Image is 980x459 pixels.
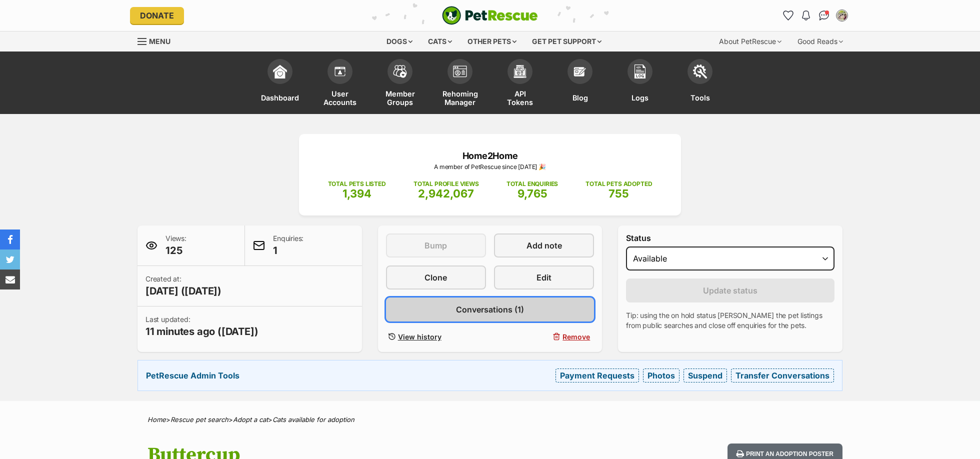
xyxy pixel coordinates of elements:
img: group-profile-icon-3fa3cf56718a62981997c0bc7e787c4b2cf8bcc04b72c1350f741eb67cf2f40e.svg [453,65,467,77]
button: Notifications [798,7,814,23]
span: Rehoming Manager [442,89,478,106]
div: Good Reads [790,31,850,51]
a: Payment Requests [555,368,639,382]
p: A member of PetRescue since [DATE] 🎉 [314,162,666,171]
div: About PetRescue [712,31,788,51]
span: Add note [526,239,562,251]
p: Views: [165,233,186,257]
a: Favourites [780,7,796,23]
p: TOTAL PROFILE VIEWS [413,179,479,188]
a: Blog [550,54,610,114]
label: Status [626,233,834,242]
strong: PetRescue Admin Tools [146,371,239,380]
span: 755 [608,187,629,200]
a: User Accounts [310,54,370,114]
span: Member Groups [382,89,417,106]
button: Bump [386,233,486,257]
img: blogs-icon-e71fceff818bbaa76155c998696f2ea9b8fc06abc828b24f45ee82a475c2fd99.svg [573,64,587,78]
a: Conversations [816,7,832,23]
a: Photos [643,368,679,382]
img: dashboard-icon-eb2f2d2d3e046f16d808141f083e7271f6b2e854fb5c12c21221c1fb7104beca.svg [273,64,287,78]
span: Menu [149,37,170,45]
span: 2,942,067 [418,187,474,200]
span: [DATE] ([DATE]) [145,284,221,298]
button: Remove [494,329,594,344]
div: Other pets [460,31,523,51]
span: Logs [631,89,648,106]
img: Bryony Copeland profile pic [837,10,847,20]
button: My account [834,7,850,23]
ul: Account quick links [780,7,850,23]
p: Tip: using the on hold status [PERSON_NAME] the pet listings from public searches and close off e... [626,310,834,330]
p: TOTAL ENQUIRIES [506,179,558,188]
span: Edit [536,271,551,283]
img: chat-41dd97257d64d25036548639549fe6c8038ab92f7586957e7f3b1b290dea8141.svg [819,10,829,20]
span: Tools [690,89,710,106]
a: Add note [494,233,594,257]
a: Logs [610,54,670,114]
a: Transfer Conversations [731,368,834,382]
p: Home2Home [314,149,666,162]
span: 1,394 [342,187,371,200]
div: Cats [421,31,459,51]
span: 11 minutes ago ([DATE]) [145,324,258,338]
span: Bump [424,239,447,251]
span: Blog [572,89,588,106]
a: View history [386,329,486,344]
a: Conversations (1) [386,297,594,321]
img: logs-icon-5bf4c29380941ae54b88474b1138927238aebebbc450bc62c8517511492d5a22.svg [633,64,647,78]
p: Last updated: [145,314,258,338]
div: Dogs [379,31,419,51]
a: Member Groups [370,54,430,114]
p: TOTAL PETS ADOPTED [585,179,652,188]
span: API Tokens [502,89,537,106]
p: Enquiries: [273,233,303,257]
p: Created at: [145,274,221,298]
span: 125 [165,243,186,257]
a: Rescue pet search [170,415,228,423]
span: Conversations (1) [456,303,524,315]
a: Cats available for adoption [272,415,354,423]
a: Suspend [683,368,727,382]
img: team-members-icon-5396bd8760b3fe7c0b43da4ab00e1e3bb1a5d9ba89233759b79545d2d3fc5d0d.svg [393,65,407,78]
a: Donate [130,7,184,24]
a: Dashboard [250,54,310,114]
a: API Tokens [490,54,550,114]
a: Edit [494,265,594,289]
img: tools-icon-677f8b7d46040df57c17cb185196fc8e01b2b03676c49af7ba82c462532e62ee.svg [693,64,707,78]
span: Clone [424,271,447,283]
a: Home [147,415,166,423]
a: Tools [670,54,730,114]
span: User Accounts [322,89,357,106]
a: Rehoming Manager [430,54,490,114]
button: Update status [626,278,834,302]
img: members-icon-d6bcda0bfb97e5ba05b48644448dc2971f67d37433e5abca221da40c41542bd5.svg [333,64,347,78]
span: Remove [562,331,590,342]
div: > > > [122,416,857,423]
a: Clone [386,265,486,289]
span: 1 [273,243,303,257]
p: TOTAL PETS LISTED [328,179,386,188]
img: notifications-46538b983faf8c2785f20acdc204bb7945ddae34d4c08c2a6579f10ce5e182be.svg [802,10,810,20]
a: Adopt a cat [233,415,268,423]
div: Get pet support [525,31,608,51]
span: 9,765 [517,187,547,200]
a: PetRescue [442,6,538,25]
a: Menu [137,31,177,49]
img: logo-cat-932fe2b9b8326f06289b0f2fb663e598f794de774fb13d1741a6617ecf9a85b4.svg [442,6,538,25]
span: Dashboard [261,89,299,106]
span: View history [398,331,441,342]
img: api-icon-849e3a9e6f871e3acf1f60245d25b4cd0aad652aa5f5372336901a6a67317bd8.svg [513,64,527,78]
span: Update status [703,284,757,296]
